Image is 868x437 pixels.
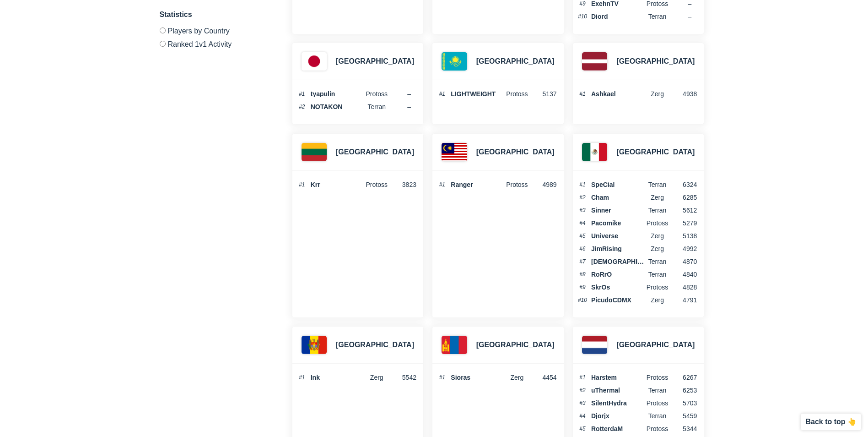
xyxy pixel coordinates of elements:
[591,220,644,226] span: Pacomike
[577,208,588,213] span: #3
[670,233,697,239] span: 5138
[336,339,414,350] h3: [GEOGRAPHIC_DATA]
[670,297,697,303] span: 4791
[591,258,644,265] span: [DEMOGRAPHIC_DATA]
[363,181,390,188] span: Protoss
[591,400,644,406] span: SilentHydra
[160,41,166,47] input: Ranked 1v1 Activity
[670,207,697,213] span: 5612
[591,297,644,303] span: PicudoCDMX
[577,284,588,290] span: #9
[530,91,557,97] span: 5137
[504,374,530,381] span: Zerg
[577,1,588,6] span: #9
[577,195,588,200] span: #2
[577,400,588,406] span: #3
[297,91,307,97] span: #1
[577,413,588,419] span: #4
[577,259,588,264] span: #7
[591,374,644,381] span: Harstem
[591,246,644,252] span: JimRising
[644,246,671,252] span: Zerg
[670,387,697,393] span: 6253
[311,374,364,381] span: Ink
[670,220,697,226] span: 5279
[591,387,644,393] span: uThermal
[670,194,697,201] span: 6285
[644,194,671,201] span: zerg
[616,147,695,158] h3: [GEOGRAPHIC_DATA]
[476,339,555,350] h3: [GEOGRAPHIC_DATA]
[670,91,697,97] span: 4938
[670,258,697,265] span: 4870
[670,181,697,188] span: 6324
[644,233,671,239] span: Zerg
[644,0,671,7] span: Protoss
[644,387,671,393] span: Terran
[670,400,697,406] span: 5703
[670,413,697,419] span: 5459
[407,90,411,98] span: –
[363,374,390,381] span: Zerg
[311,91,364,97] span: tyapulin
[577,14,588,19] span: #10
[591,0,644,7] span: ExehnTV
[363,104,390,110] span: Terran
[577,246,588,251] span: #6
[390,374,416,381] span: 5542
[591,426,644,432] span: RotterdaM
[577,426,588,432] span: #5
[451,91,504,97] span: LIGHTWEIGHT
[670,271,697,278] span: 4840
[437,182,447,187] span: #1
[160,37,270,48] label: Ranked 1v1 Activity
[160,27,270,37] label: Players by Country
[476,56,555,67] h3: [GEOGRAPHIC_DATA]
[160,9,270,20] h3: Statistics
[644,297,671,303] span: Zerg
[476,147,555,158] h3: [GEOGRAPHIC_DATA]
[577,220,588,226] span: #4
[437,91,447,97] span: #1
[644,13,671,20] span: Terran
[644,207,671,213] span: Terran
[504,91,530,97] span: Protoss
[577,272,588,277] span: #8
[591,13,644,20] span: Diord
[311,104,364,110] span: NOTAKON
[670,426,697,432] span: 5344
[577,91,588,97] span: #1
[390,181,416,188] span: 3823
[591,181,644,188] span: SpeCial
[577,388,588,393] span: #2
[591,91,644,97] span: Ashkael
[577,297,588,303] span: #10
[644,400,671,406] span: Protoss
[336,147,414,158] h3: [GEOGRAPHIC_DATA]
[451,181,504,188] span: Ranger
[577,182,588,187] span: #1
[644,413,671,419] span: Terran
[530,181,557,188] span: 4989
[297,375,307,380] span: #1
[577,375,588,380] span: #1
[644,284,671,290] span: Protoss
[616,339,695,350] h3: [GEOGRAPHIC_DATA]
[644,220,671,226] span: Protoss
[644,181,671,188] span: Terran
[451,374,504,381] span: Sioras
[644,91,671,97] span: Zerg
[297,104,307,109] span: #2
[311,181,364,188] span: Krr
[297,182,307,187] span: #1
[644,271,671,278] span: Terran
[530,374,557,381] span: 4454
[591,233,644,239] span: Universe
[688,13,691,20] span: –
[670,374,697,381] span: 6267
[805,418,857,426] p: Back to top 👆
[591,194,644,201] span: Cham
[591,271,644,278] span: RoRrO
[644,426,671,432] span: Protoss
[670,284,697,290] span: 4828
